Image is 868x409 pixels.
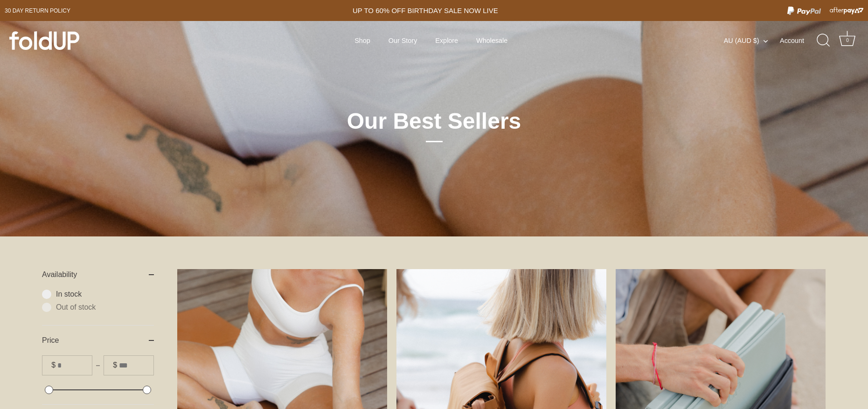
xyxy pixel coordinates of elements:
[381,32,425,49] a: Our Story
[51,360,56,369] span: $
[5,5,70,16] a: 30 day Return policy
[427,32,466,49] a: Explore
[468,32,516,49] a: Wholesale
[57,356,92,375] input: From
[42,260,154,290] summary: Availability
[9,31,148,50] a: foldUP
[780,35,820,46] a: Account
[347,32,378,49] a: Shop
[813,30,834,51] a: Search
[113,360,117,369] span: $
[332,32,531,49] div: Primary navigation
[724,36,778,45] button: AU (AUD $)
[56,290,154,299] span: In stock
[278,107,590,142] h1: Our Best Sellers
[56,303,154,312] span: Out of stock
[119,356,153,375] input: To
[843,36,852,45] div: 0
[42,326,154,355] summary: Price
[837,30,858,51] a: Cart
[9,31,79,50] img: foldUP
